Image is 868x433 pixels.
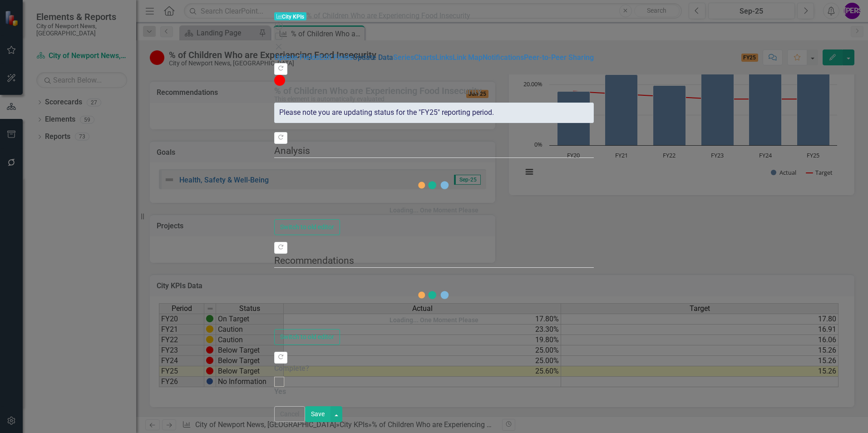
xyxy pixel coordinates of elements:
[274,96,589,103] div: This element is automatically evaluated
[524,53,594,62] a: Peer-to-Peer Sharing
[353,53,393,62] a: Update Data
[435,53,453,62] a: Links
[274,219,340,235] button: Switch to old editor
[393,53,414,62] a: Series
[319,53,353,62] a: Edit Fields
[274,86,589,96] div: % of Children Who are Experiencing Food Insecurity
[274,75,285,86] img: Below Target
[274,406,305,422] button: Cancel
[274,144,594,158] legend: Analysis
[305,406,330,422] button: Save
[274,254,594,268] legend: Recommendations
[390,206,478,215] div: Loading... One Moment Please
[274,364,594,374] label: Complete?
[274,53,319,62] a: Update Fields
[274,387,286,397] div: Yes
[453,53,483,62] a: Link Map
[414,53,435,62] a: Charts
[274,12,306,21] span: City KPIs
[390,315,478,325] div: Loading... One Moment Please
[306,11,470,20] span: % of Children Who are Experiencing Food Insecurity
[274,103,594,123] div: Please note you are updating status for the "FY25" reporting period.
[483,53,524,62] a: Notifications
[274,329,340,345] button: Switch to old editor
